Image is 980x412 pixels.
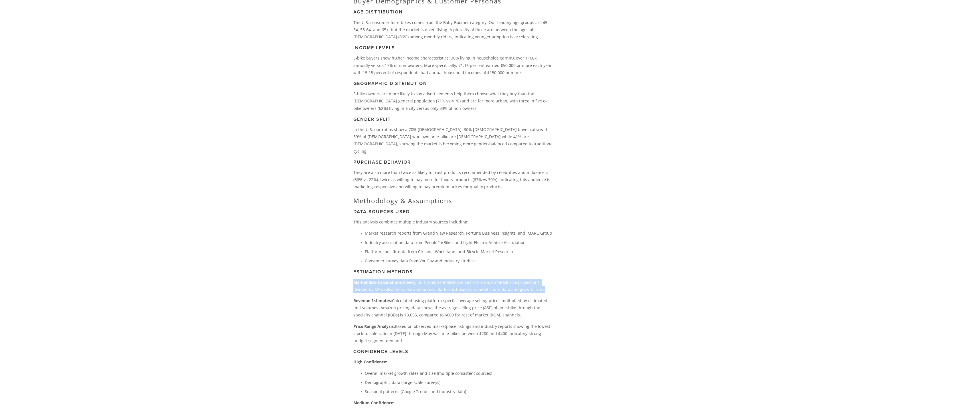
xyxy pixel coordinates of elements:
p: Platform-specific data from Circana, Workstand, and Bicycle Market Research [365,248,554,255]
p: This analysis combines multiple industry sources including: [353,218,554,225]
p: Industry association data from PeopleForBikes and Light Electric Vehicle Association [365,239,554,246]
p: Seasonal patterns (Google Trends and industry data) [365,388,554,395]
h3: Gender Split [353,116,554,122]
p: Market research reports from Grand View Research, Fortune Business Insights, and IMARC Group [365,229,554,237]
h3: Purchase Behavior [353,159,554,165]
h3: Age Distribution [353,9,554,15]
p: Weekly unit sales estimates derive from annual market size projections divided by 52 weeks, then ... [353,279,554,293]
strong: Revenue Estimates: [353,298,392,303]
h2: Methodology & Assumptions [353,197,554,204]
p: Overall market growth rates and size (multiple consistent sources) [365,370,554,377]
strong: High Confidence: [353,359,387,365]
h3: Income Levels [353,45,554,50]
p: In the U.S. our ratios show a 70% [DEMOGRAPHIC_DATA], 30% [DEMOGRAPHIC_DATA] buyer ratio with 59%... [353,126,554,155]
p: Consumer survey data from YouGov and industry studies [365,257,554,264]
h3: Confidence Levels [353,349,554,354]
h3: Estimation Methods [353,269,554,274]
strong: Price Range Analysis: [353,324,395,329]
h3: Geographic Distribution [353,81,554,86]
p: Calculated using platform-specific average selling prices multiplied by estimated unit volumes. A... [353,297,554,319]
p: The U.S. consumer for e-bikes comes from the Baby-Boomer category. Our leading age groups are 45-... [353,19,554,41]
strong: Market Size Calculations: [353,280,403,285]
h3: Data Sources Used [353,209,554,214]
p: Demographic data (large-scale surveys) [365,379,554,386]
p: E-bike buyers show higher income characteristics: 30% living in households earning over $100k ann... [353,54,554,76]
strong: Medium Confidence: [353,400,394,405]
p: E-bike owners are more likely to say advertisements help them choose what they buy than the [DEMO... [353,90,554,112]
p: Based on observed marketplace listings and industry reports showing the lowest stock-to-sale rati... [353,323,554,344]
p: They are also more than twice as likely to trust products recommended by celebrities and influenc... [353,169,554,191]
